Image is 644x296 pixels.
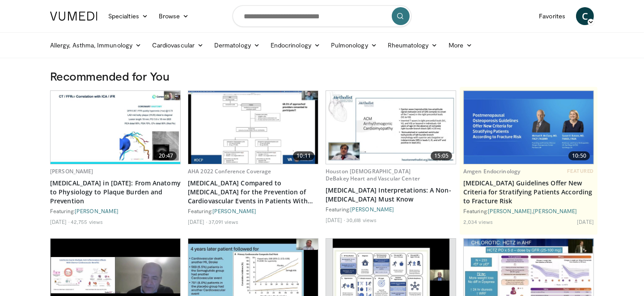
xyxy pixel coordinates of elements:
li: 30,618 views [346,216,377,223]
a: Cardiovascular [147,36,209,54]
h3: Recommended for You [50,69,594,83]
div: Featuring: [188,207,318,214]
a: 15:05 [326,91,456,164]
span: 10:50 [568,151,590,160]
div: Featuring: [50,207,181,214]
li: [DATE] [577,218,594,225]
a: [PERSON_NAME] [75,208,119,214]
a: More [443,36,478,54]
li: 2,034 views [463,218,493,225]
a: Amgen Endocrinology [463,167,520,175]
a: Rheumatology [382,36,443,54]
a: [PERSON_NAME] [533,208,577,214]
a: Specialties [103,7,153,25]
li: [DATE] [188,218,207,225]
a: Dermatology [209,36,265,54]
img: 7b525459-078d-43af-84f9-5c25155c8fbb.png.620x360_q85_upscale.jpg [464,91,593,164]
a: 20:47 [51,91,180,164]
a: [MEDICAL_DATA] Compared to [MEDICAL_DATA] for the Prevention of Cardiovascular Events in Patients... [188,179,318,206]
a: 10:11 [188,91,318,164]
div: Featuring: [326,206,456,213]
a: [PERSON_NAME] [488,208,532,214]
a: [PERSON_NAME] [212,208,256,214]
span: 10:11 [293,151,314,160]
img: 59f69555-d13b-4130-aa79-5b0c1d5eebbb.620x360_q85_upscale.jpg [326,91,456,164]
a: Houston [DEMOGRAPHIC_DATA] DeBakey Heart and Vascular Center [326,167,420,182]
input: Search topics, interventions [233,5,411,27]
a: AHA 2022 Conference Coverage [188,167,271,175]
a: Browse [153,7,195,25]
a: [PERSON_NAME] [350,206,394,212]
li: 37,091 views [208,218,238,225]
a: 10:50 [464,91,593,164]
a: [MEDICAL_DATA] Interpretations: A Non-[MEDICAL_DATA] Must Know [326,186,456,204]
a: Pulmonology [326,36,382,54]
a: [PERSON_NAME] [50,167,93,175]
span: 15:05 [431,151,452,160]
a: C [576,7,594,25]
a: Endocrinology [265,36,326,54]
li: [DATE] [326,216,345,223]
img: 7c0f9b53-1609-4588-8498-7cac8464d722.620x360_q85_upscale.jpg [188,91,318,164]
a: [MEDICAL_DATA] in [DATE]: From Anatomy to Physiology to Plaque Burden and Prevention [50,179,181,206]
li: [DATE] [50,218,69,225]
span: 20:47 [155,151,177,160]
li: 42,755 views [71,218,103,225]
span: FEATURED [568,168,594,174]
a: Favorites [534,7,571,25]
img: VuMedi Logo [50,12,97,21]
div: Featuring: , [463,207,594,214]
a: [MEDICAL_DATA] Guidelines Offer New Criteria for Stratifying Patients According to Fracture Risk [463,179,594,206]
a: Allergy, Asthma, Immunology [45,36,147,54]
img: 823da73b-7a00-425d-bb7f-45c8b03b10c3.620x360_q85_upscale.jpg [51,91,180,164]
